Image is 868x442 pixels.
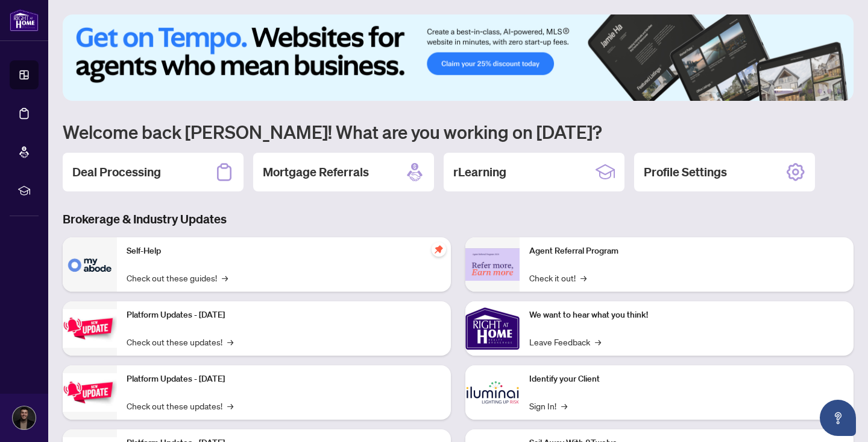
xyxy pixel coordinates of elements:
[837,89,841,94] button: 6
[127,373,441,386] p: Platform Updates - [DATE]
[127,245,441,258] p: Self-Help
[529,271,587,284] a: Check it out!→
[63,373,117,411] img: Platform Updates - July 8, 2025
[827,89,832,94] button: 5
[227,335,233,348] span: →
[453,164,506,181] h2: rLearning
[222,271,228,284] span: →
[561,399,567,412] span: →
[10,9,39,31] img: logo
[529,373,844,386] p: Identify your Client
[465,248,520,281] img: Agent Referral Program
[127,309,441,322] p: Platform Updates - [DATE]
[63,14,854,101] img: Slide 0
[127,399,233,412] a: Check out these updates!→
[817,89,822,94] button: 4
[13,406,36,429] img: Profile Icon
[227,399,233,412] span: →
[63,211,854,228] h3: Brokerage & Industry Updates
[263,164,369,181] h2: Mortgage Referrals
[465,301,520,356] img: We want to hear what you think!
[798,89,803,94] button: 2
[127,271,228,284] a: Check out these guides!→
[63,120,854,143] h1: Welcome back [PERSON_NAME]! What are you working on [DATE]?
[465,365,520,420] img: Identify your Client
[595,335,601,348] span: →
[432,242,446,257] span: pushpin
[808,89,813,94] button: 3
[774,89,793,94] button: 1
[529,245,844,258] p: Agent Referral Program
[644,164,727,181] h2: Profile Settings
[529,309,844,322] p: We want to hear what you think!
[127,335,233,348] a: Check out these updates!→
[72,164,161,181] h2: Deal Processing
[63,237,117,292] img: Self-Help
[529,335,601,348] a: Leave Feedback→
[529,399,567,412] a: Sign In!→
[820,400,856,436] button: Open asap
[63,309,117,347] img: Platform Updates - July 21, 2025
[580,271,587,284] span: →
